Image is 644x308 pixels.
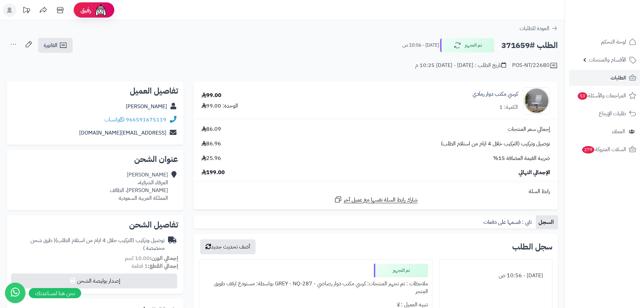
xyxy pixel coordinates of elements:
[12,87,178,95] h2: تفاصيل العميل
[204,277,428,298] div: ملاحظات : تم تجهيز المنتجات: كرسي مكتب دوار رصاصي - GREY - NQ-287 بواسطة: مستودع ارفف طويق المتجر
[104,116,124,124] a: واتساب
[499,103,518,111] div: الكمية: 1
[44,41,57,49] span: الفاتورة
[12,237,165,252] div: توصيل وتركيب (التركيب خلال 4 ايام من استلام الطلب)
[520,24,549,32] span: العودة للطلبات
[12,155,178,163] h2: عنوان الشحن
[110,171,168,202] div: [PERSON_NAME] العرفاء الشرقية، [PERSON_NAME]، الطائف المملكة العربية السعودية
[201,140,221,148] span: 86.96
[148,262,178,270] strong: إجمالي القطع:
[11,274,177,288] button: إصدار بوليصة الشحن
[125,254,178,262] small: 10.00 كجم
[80,6,91,14] span: رفيق
[94,3,108,17] img: ai-face.png
[493,155,550,162] span: ضريبة القيمة المضافة 15%
[201,169,225,176] span: 199.00
[18,3,35,19] a: تحديثات المنصة
[415,62,506,69] div: تاريخ الطلب : [DATE] - [DATE] 10:25 م
[598,19,638,33] img: logo-2.png
[12,221,178,229] h2: تفاصيل الشحن
[440,38,494,52] button: تم التجهيز
[374,264,428,277] div: تم التجهيز
[79,129,166,137] a: [EMAIL_ADDRESS][DOMAIN_NAME]
[402,42,439,49] small: [DATE] - 10:56 ص
[201,155,221,162] span: 25.96
[569,105,640,122] a: طلبات الإرجاع
[473,90,518,98] a: كرسي مكتب دوار رمادي
[132,262,178,270] small: 1 قطعة
[334,195,418,204] a: شارك رابط السلة نفسها مع عميل آخر
[569,88,640,104] a: المراجعات والأسئلة53
[612,127,625,136] span: العملاء
[581,145,626,154] span: السلات المتروكة
[519,169,550,176] span: الإجمالي النهائي
[481,215,536,229] a: تابي : قسمها على دفعات
[578,92,587,100] span: 53
[512,243,552,251] h3: سجل الطلب
[569,34,640,50] a: لوحة التحكم
[126,116,166,124] a: 966591675119
[30,236,165,252] span: ( طرق شحن مخصصة )
[512,62,558,70] div: POS-NT/22680
[441,140,550,148] span: توصيل وتركيب (التركيب خلال 4 ايام من استلام الطلب)
[126,102,167,111] a: [PERSON_NAME]
[201,102,238,110] div: الوحدة: 99.00
[508,125,550,133] span: إجمالي سعر المنتجات
[577,91,626,100] span: المراجعات والأسئلة
[201,92,221,99] div: 99.00
[201,125,221,133] span: 86.09
[601,37,626,47] span: لوحة التحكم
[536,215,558,229] a: السجل
[501,39,558,52] h2: الطلب #371659
[569,70,640,86] a: الطلبات
[444,269,548,282] div: [DATE] - 10:56 ص
[611,73,626,82] span: الطلبات
[150,254,178,262] strong: إجمالي الوزن:
[599,109,626,118] span: طلبات الإرجاع
[200,239,256,254] button: أضف تحديث جديد
[523,87,550,114] img: 1753946067-1-90x90.jpg
[38,38,73,53] a: الفاتورة
[520,24,558,32] a: العودة للطلبات
[196,188,555,195] div: رابط السلة
[589,55,626,65] span: الأقسام والمنتجات
[582,146,594,153] span: 279
[569,123,640,140] a: العملاء
[569,141,640,158] a: السلات المتروكة279
[344,196,418,204] span: شارك رابط السلة نفسها مع عميل آخر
